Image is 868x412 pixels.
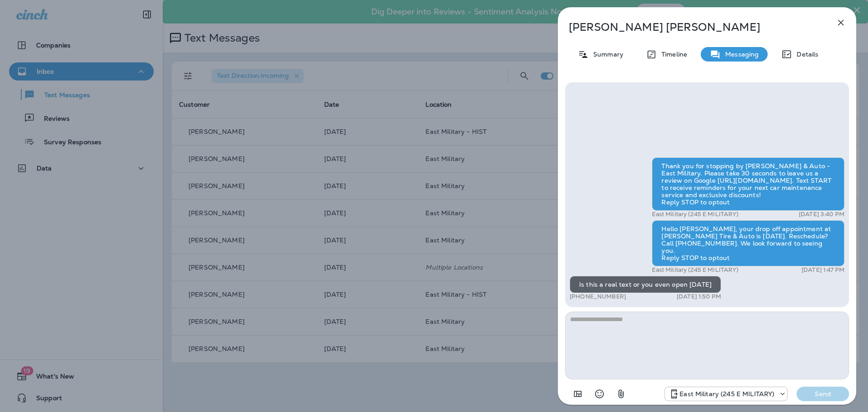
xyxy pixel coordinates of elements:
p: Messaging [721,51,759,58]
p: East Military (245 E MILITARY) [679,390,774,398]
div: Hello [PERSON_NAME], your drop off appointment at [PERSON_NAME] Tire & Auto is [DATE]. Reschedule... [652,220,844,266]
div: Thank you for stopping by [PERSON_NAME] & Auto - East Military. Please take 30 seconds to leave u... [652,157,844,211]
div: Is this a real text or you even open [DATE] [570,276,721,293]
p: Details [792,51,818,58]
p: [PHONE_NUMBER] [570,293,626,300]
button: Add in a premade template [569,385,587,403]
p: [PERSON_NAME] [PERSON_NAME] [569,21,816,33]
p: East Military (245 E MILITARY) [652,211,738,218]
div: +1 (402) 721-8100 [665,388,787,399]
p: East Military (245 E MILITARY) [652,266,738,274]
p: Summary [589,51,623,58]
p: [DATE] 3:40 PM [799,211,844,218]
p: [DATE] 1:47 PM [802,266,844,274]
p: Timeline [657,51,687,58]
button: Select an emoji [590,385,609,403]
p: [DATE] 1:50 PM [677,293,721,300]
